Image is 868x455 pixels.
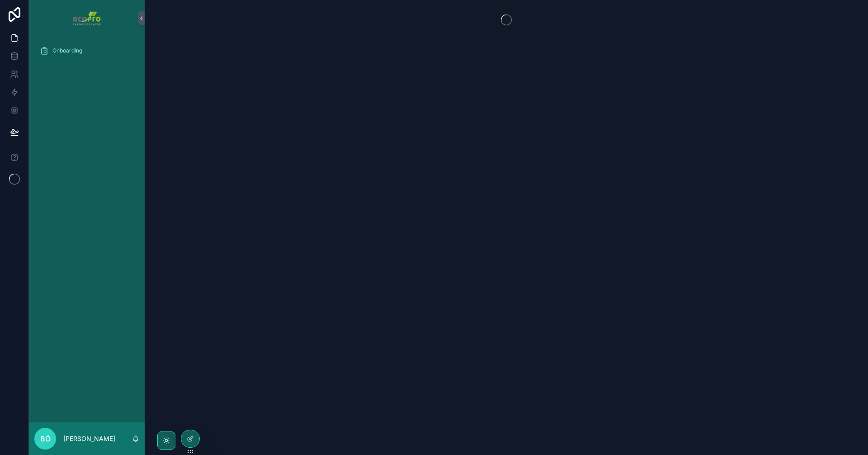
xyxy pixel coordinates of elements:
div: scrollable content [29,36,145,71]
img: App logo [73,11,100,25]
span: Onboarding [52,47,82,54]
a: Onboarding [34,43,139,59]
span: BÖ [40,433,51,444]
p: [PERSON_NAME] [63,434,115,443]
